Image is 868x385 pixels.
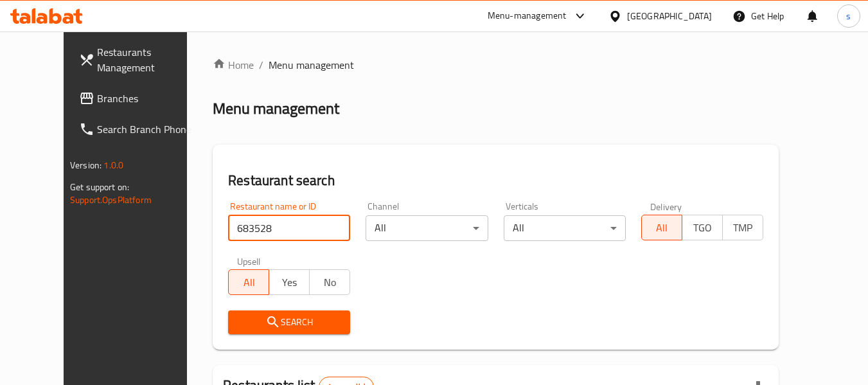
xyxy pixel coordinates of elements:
span: Menu management [269,57,354,73]
a: Search Branch Phone [69,114,209,145]
input: Search for restaurant name or ID.. [228,215,350,241]
button: All [641,215,682,240]
div: [GEOGRAPHIC_DATA] [627,9,712,23]
span: TGO [687,219,718,237]
a: Branches [69,83,209,114]
span: Get support on: [70,179,129,195]
a: Restaurants Management [69,37,209,83]
a: Home [213,57,254,73]
button: Yes [269,269,310,295]
button: Search [228,310,350,334]
li: / [259,57,263,73]
span: 1.0.0 [103,157,123,174]
div: Menu-management [488,8,567,24]
span: Search Branch Phone [97,121,199,137]
button: TMP [722,215,763,240]
span: Yes [274,273,305,292]
label: Upsell [237,256,261,265]
span: Version: [70,157,102,174]
div: All [366,215,488,241]
span: No [315,273,345,292]
span: Branches [97,91,199,106]
div: All [504,215,626,241]
nav: breadcrumb [213,57,779,73]
span: TMP [728,219,758,237]
span: All [647,219,677,237]
span: All [234,273,264,292]
span: Search [238,314,340,330]
button: No [309,269,350,295]
span: Restaurants Management [97,44,199,75]
h2: Restaurant search [228,171,763,190]
h2: Menu management [213,98,339,119]
a: Support.OpsPlatform [70,192,152,208]
span: s [846,9,851,23]
label: Delivery [650,202,682,211]
button: All [228,269,269,295]
button: TGO [682,215,723,240]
